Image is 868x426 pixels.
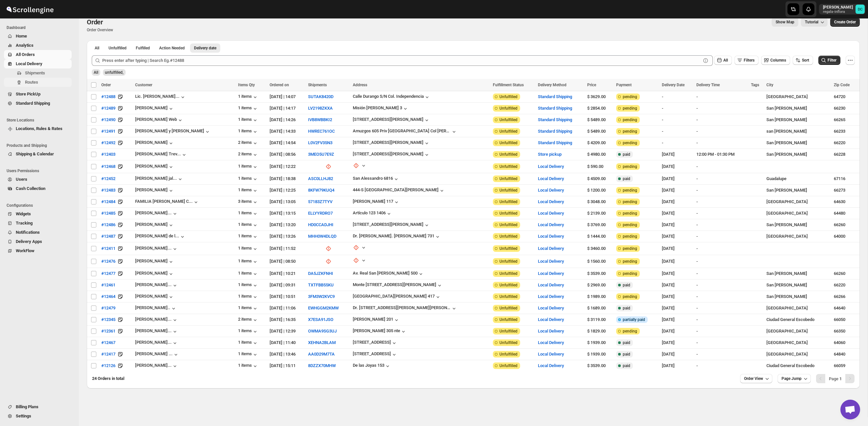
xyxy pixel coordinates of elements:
button: #12491 [97,126,119,137]
span: All Orders [16,52,35,57]
span: #12467 [101,339,115,346]
button: Artículo 123 1406 [353,210,392,217]
button: #12487 [97,231,119,242]
div: [PERSON_NAME] [135,140,174,146]
span: All [95,45,99,51]
button: Deliverydate [190,43,220,53]
span: Fulfilled [136,45,150,51]
button: HWREC761OC [308,129,335,134]
span: Page Jump [782,376,802,381]
button: Local Delivery [538,271,564,276]
div: 1 items [238,117,258,123]
text: DC [858,7,862,12]
button: Local Delivery [538,234,564,239]
button: [STREET_ADDRESS] [353,340,398,346]
div: 2 items [238,140,258,146]
button: Dr. [PERSON_NAME]. [PERSON_NAME] 731 [353,233,441,240]
button: #12477 [97,268,119,279]
button: 8KFW79KUQ4 [308,188,334,193]
button: TXTFBB55KU [308,282,334,287]
button: [PERSON_NAME] Web [135,117,183,123]
img: ScrollEngine [5,1,55,17]
button: SUTAK8420D [308,94,333,99]
div: [PERSON_NAME]... [135,363,172,368]
span: #12492 [101,140,115,146]
span: Standard Shipping [16,101,50,106]
button: #12484 [97,197,119,207]
button: Widgets [4,209,72,219]
button: [PERSON_NAME] [135,271,174,277]
div: San Alessandro 6816 [353,176,393,181]
button: L0V2FV35N3 [308,140,332,145]
button: WorkFlow [4,246,72,255]
span: Analytics [16,43,34,48]
button: [PERSON_NAME] [135,258,174,265]
button: 1 items [238,246,258,252]
span: #12468 [101,163,115,170]
button: Standard Shipping [538,129,572,134]
button: [PERSON_NAME]... [135,210,178,217]
button: Locations, Rules & Rates [4,124,72,133]
div: 1 items [238,128,258,135]
div: [STREET_ADDRESS][PERSON_NAME] [353,117,423,122]
div: Misión [PERSON_NAME] 3 [353,105,402,110]
span: Shipments [25,70,45,75]
button: [PERSON_NAME] 305 nte [353,328,407,335]
div: Av. Real San [PERSON_NAME] 500 [353,271,418,276]
div: Open chat [840,400,860,419]
button: Filters [735,56,759,65]
div: [STREET_ADDRESS][PERSON_NAME] [353,140,423,145]
div: [PERSON_NAME] [135,164,174,170]
button: #12476 [97,256,119,267]
button: [PERSON_NAME] [135,105,174,112]
button: Cash Collection [4,184,72,193]
span: Filter [828,58,836,63]
div: 3 items [238,199,258,205]
div: [PERSON_NAME] jal... [135,176,177,181]
button: #12361 [97,326,119,336]
div: Calle Durango S/N Col. Independencia [353,94,424,99]
span: Widgets [16,211,31,216]
span: Show Map [776,19,794,25]
div: [GEOGRAPHIC_DATA][PERSON_NAME] 417 [353,294,435,299]
button: #12345 [97,314,119,325]
span: #12491 [101,128,115,135]
button: [PERSON_NAME] 117 [353,199,400,205]
button: 1 items [238,94,258,100]
button: Local Delivery [538,199,564,204]
button: #12488 [97,92,119,102]
input: Press enter after typing | Search Eg.#12488 [102,55,701,66]
p: regala-inflora [823,10,853,14]
div: [PERSON_NAME] de l... [135,233,179,238]
button: LV2198ZKXA [308,106,333,111]
button: [PERSON_NAME]... [135,246,178,252]
button: [STREET_ADDRESS] [353,351,398,358]
button: #12403 [97,149,119,160]
p: [PERSON_NAME] [823,5,853,10]
span: #12452 [101,175,115,182]
span: Delivery date [194,45,216,51]
button: Local Delivery [538,340,564,345]
button: User menu [819,4,865,14]
button: HD0CCADJHI [308,222,333,227]
button: [PERSON_NAME]... [135,317,178,323]
div: [PERSON_NAME].. [135,305,170,310]
div: 1 items [238,305,258,312]
div: [STREET_ADDRESS][PERSON_NAME] [353,151,423,156]
button: Columns [761,56,790,65]
button: [PERSON_NAME].. [135,305,177,312]
span: Home [16,34,27,39]
button: Local Delivery [538,363,564,368]
button: OWMA9SG3UJ [308,329,337,333]
div: 1 items [238,294,258,300]
button: Standard Shipping [538,94,572,99]
span: Local Delivery [16,61,42,66]
button: [PERSON_NAME] de l... [135,233,186,240]
div: [PERSON_NAME] Trev... [135,151,181,156]
button: Fulfilled [132,43,154,53]
button: #12411 [97,243,119,254]
button: Local Delivery [538,294,564,299]
button: 1 items [238,271,258,277]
